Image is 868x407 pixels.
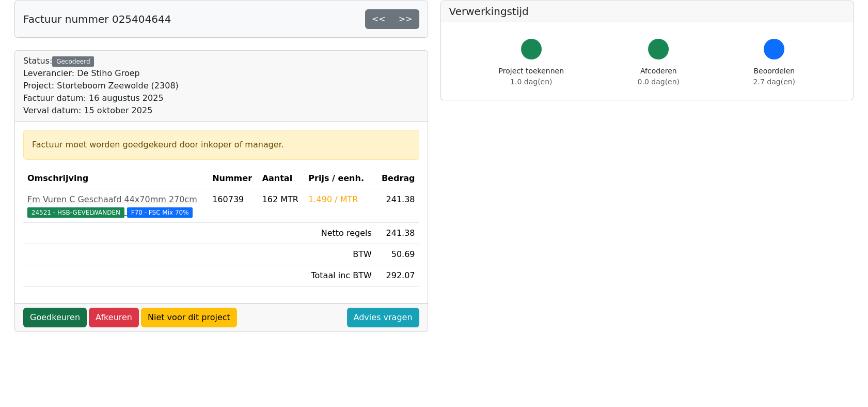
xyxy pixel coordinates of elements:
[23,308,87,327] a: Goedkeuren
[32,139,411,151] div: Factuur moet worden goedgekeurd door inkoper of manager.
[27,207,124,218] span: 24521 - HSB-GEVELWANDEN
[304,244,375,265] td: BTW
[376,223,419,244] td: 241.38
[27,193,204,206] div: Fm Vuren C Geschaafd 44x70mm 270cm
[23,104,179,117] div: Verval datum: 15 oktober 2025
[376,189,419,223] td: 241.38
[208,189,258,223] td: 160739
[208,168,258,189] th: Nummer
[23,80,179,92] div: Project: Storteboom Zeewolde (2308)
[308,193,371,206] div: 1.490 / MTR
[23,92,179,104] div: Factuur datum: 16 augustus 2025
[753,66,795,87] div: Beoordelen
[304,223,375,244] td: Netto regels
[347,308,419,327] a: Advies vragen
[23,67,179,80] div: Leverancier: De Stiho Groep
[23,55,179,117] div: Status:
[376,265,419,287] td: 292.07
[449,5,845,18] h5: Verwerkingstijd
[499,66,564,87] div: Project toekennen
[510,78,552,86] span: 1.0 dag(en)
[638,66,680,87] div: Afcoderen
[23,168,208,189] th: Omschrijving
[27,193,204,218] a: Fm Vuren C Geschaafd 44x70mm 270cm24521 - HSB-GEVELWANDEN F70 - FSC Mix 70%
[304,168,375,189] th: Prijs / eenh.
[89,308,139,327] a: Afkeuren
[376,244,419,265] td: 50.69
[304,265,375,287] td: Totaal inc BTW
[52,56,94,67] div: Gecodeerd
[23,13,171,25] h5: Factuur nummer 025404644
[392,9,419,29] a: >>
[262,193,301,206] div: 162 MTR
[638,78,680,86] span: 0.0 dag(en)
[127,207,193,218] span: F70 - FSC Mix 70%
[365,9,392,29] a: <<
[141,308,237,327] a: Niet voor dit project
[753,78,795,86] span: 2.7 dag(en)
[376,168,419,189] th: Bedrag
[258,168,305,189] th: Aantal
